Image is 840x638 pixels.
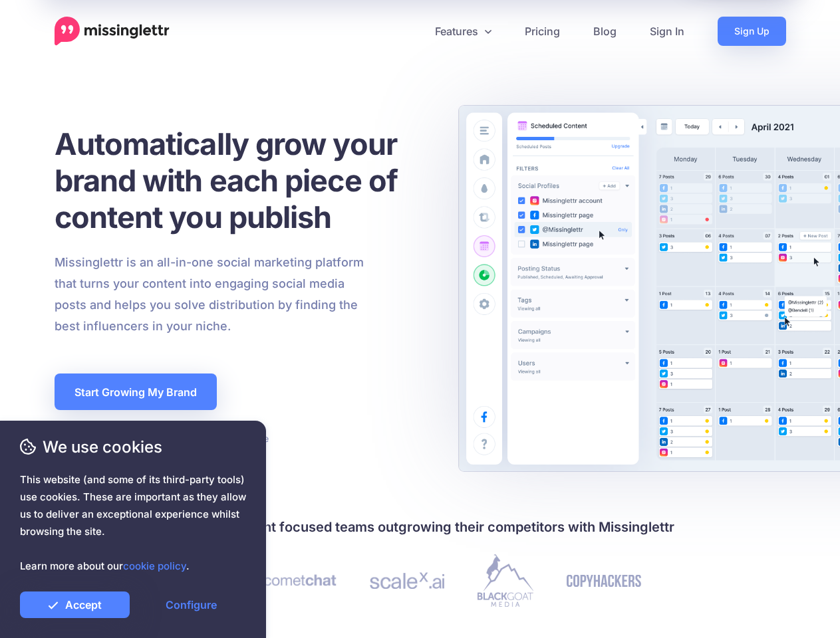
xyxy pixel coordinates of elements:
[418,17,508,46] a: Features
[55,126,430,235] h1: Automatically grow your brand with each piece of content you publish
[718,17,786,46] a: Sign Up
[20,591,130,618] a: Accept
[136,591,246,618] a: Configure
[577,17,633,46] a: Blog
[55,516,786,538] h4: Join 30,000+ creators and content focused teams outgrowing their competitors with Missinglettr
[20,435,246,459] span: We use cookies
[508,17,577,46] a: Pricing
[123,560,186,572] a: cookie policy
[20,471,246,575] span: This website (and some of its third-party tools) use cookies. These are important as they allow u...
[55,373,217,410] a: Start Growing My Brand
[55,252,364,337] p: Missinglettr is an all-in-one social marketing platform that turns your content into engaging soc...
[55,17,170,46] a: Home
[633,17,701,46] a: Sign In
